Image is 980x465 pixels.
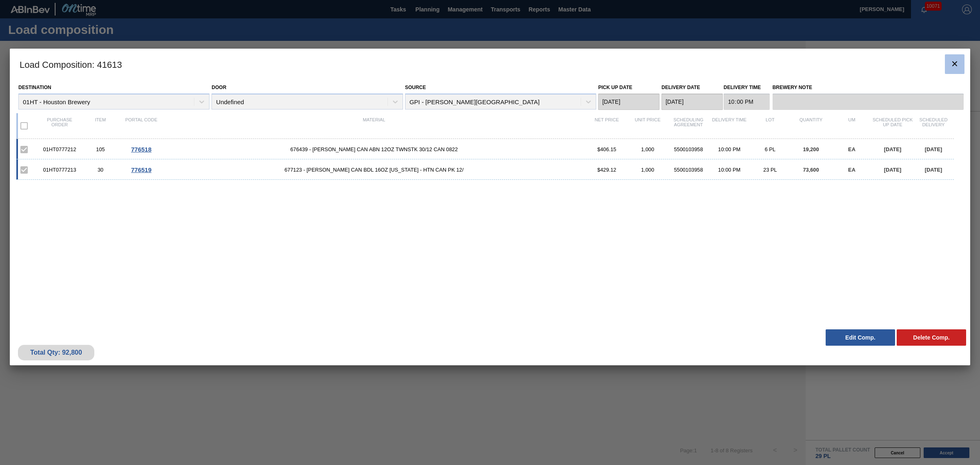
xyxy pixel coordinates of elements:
[39,117,80,134] div: Purchase order
[598,94,659,110] input: mm/dd/yyyy
[598,85,633,90] label: Pick up Date
[668,117,709,134] div: Scheduling Agreement
[773,82,964,94] label: Brewery Note
[131,146,151,153] span: 776518
[709,146,750,152] div: 10:00 PM
[39,146,80,152] div: 01HT0777212
[80,117,121,134] div: Item
[80,146,121,152] div: 105
[121,166,162,173] div: Go to Order
[627,117,668,134] div: Unit Price
[131,166,151,173] span: 776519
[925,146,942,152] span: [DATE]
[586,146,627,152] div: $406.15
[750,146,791,152] div: 6 PL
[668,167,709,173] div: 5500103958
[627,146,668,152] div: 1,000
[724,82,770,94] label: Delivery Time
[884,146,901,152] span: [DATE]
[803,167,819,173] span: 73,600
[925,167,942,173] span: [DATE]
[803,146,819,152] span: 19,200
[661,85,700,90] label: Delivery Date
[121,117,162,134] div: Portal code
[405,85,426,90] label: Source
[10,49,970,80] h3: Load Composition : 41613
[586,167,627,173] div: $429.12
[24,349,88,356] div: Total Qty: 92,800
[39,167,80,173] div: 01HT0777213
[791,117,831,134] div: Quantity
[668,146,709,152] div: 5500103958
[872,117,913,134] div: Scheduled Pick up Date
[826,329,895,346] button: Edit Comp.
[831,117,872,134] div: UM
[709,117,750,134] div: Delivery Time
[80,167,121,173] div: 30
[162,167,586,173] span: 677123 - CARR CAN BDL 16OZ TEXAS - HTN CAN PK 12/
[121,146,162,153] div: Go to Order
[848,167,855,173] span: EA
[750,117,791,134] div: Lot
[627,167,668,173] div: 1,000
[913,117,954,134] div: Scheduled Delivery
[162,146,586,152] span: 676439 - CARR CAN ABN 12OZ TWNSTK 30/12 CAN 0822
[162,117,586,134] div: Material
[750,167,791,173] div: 23 PL
[709,167,750,173] div: 10:00 PM
[897,329,966,346] button: Delete Comp.
[661,94,723,110] input: mm/dd/yyyy
[884,167,901,173] span: [DATE]
[18,85,51,90] label: Destination
[848,146,855,152] span: EA
[212,85,226,90] label: Door
[586,117,627,134] div: Net Price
